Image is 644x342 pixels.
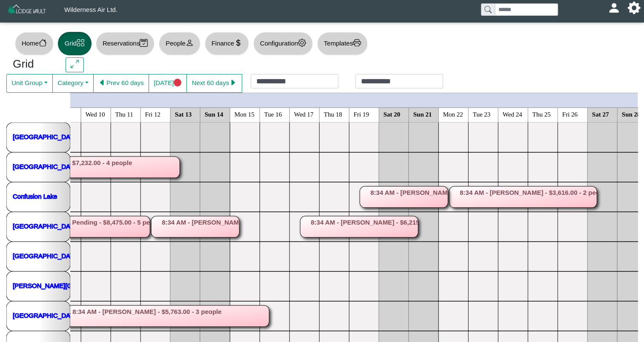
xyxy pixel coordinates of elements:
[592,111,609,117] text: Sat 27
[13,282,132,289] a: [PERSON_NAME][GEOGRAPHIC_DATA]
[611,5,617,11] svg: person fill
[175,111,192,117] text: Sat 13
[115,111,133,117] text: Thu 11
[251,74,338,88] input: Check in
[264,111,282,117] text: Tue 16
[384,111,401,117] text: Sat 20
[234,39,242,47] svg: currency dollar
[253,32,313,55] button: Configurationgear
[324,111,342,117] text: Thu 18
[66,57,84,73] button: arrows angle expand
[229,79,237,87] svg: caret right fill
[13,222,79,229] a: [GEOGRAPHIC_DATA]
[355,74,443,88] input: Check out
[413,111,432,117] text: Sun 21
[149,74,187,93] button: [DATE]circle fill
[39,39,47,47] svg: house
[298,39,306,47] svg: gear
[354,111,369,117] text: Fri 19
[13,252,79,259] a: [GEOGRAPHIC_DATA]
[58,32,92,55] button: Gridgrid
[562,111,578,117] text: Fri 26
[6,74,53,93] button: Unit Group
[205,32,249,55] button: Financecurrency dollar
[98,79,106,87] svg: caret left fill
[473,111,491,117] text: Tue 23
[7,3,47,18] img: Z
[71,60,79,68] svg: arrows angle expand
[631,5,637,11] svg: gear fill
[159,32,200,55] button: Peopleperson
[86,111,105,117] text: Wed 10
[13,162,79,170] a: [GEOGRAPHIC_DATA]
[13,133,79,140] a: [GEOGRAPHIC_DATA]
[317,32,368,55] button: Templatesprinter
[77,39,85,47] svg: grid
[186,39,194,47] svg: person
[140,39,148,47] svg: calendar2 check
[443,111,463,117] text: Mon 22
[52,74,94,93] button: Category
[353,39,361,47] svg: printer
[484,6,491,13] svg: search
[294,111,314,117] text: Wed 17
[13,192,57,199] a: Confusion Lake
[186,74,242,93] button: Next 60 dayscaret right fill
[13,57,53,71] h3: Grid
[205,111,223,117] text: Sun 14
[13,311,79,319] a: [GEOGRAPHIC_DATA]
[235,111,255,117] text: Mon 15
[174,79,182,87] svg: circle fill
[503,111,522,117] text: Wed 24
[15,32,54,55] button: Homehouse
[93,74,149,93] button: caret left fillPrev 60 days
[145,111,160,117] text: Fri 12
[96,32,155,55] button: Reservationscalendar2 check
[622,111,641,117] text: Sun 28
[532,111,551,117] text: Thu 25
